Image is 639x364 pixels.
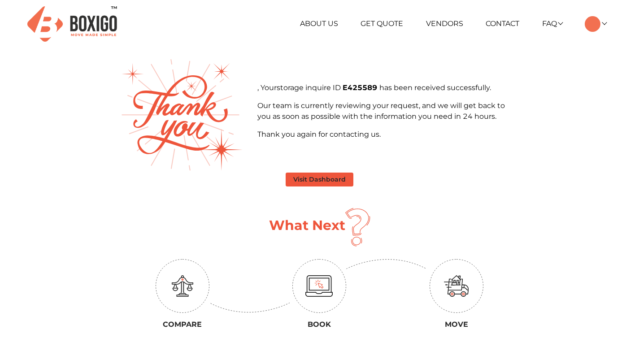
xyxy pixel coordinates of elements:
[305,275,333,297] img: monitor
[121,320,244,329] h3: Compare
[258,320,382,329] h3: Book
[292,259,346,313] img: circle
[172,275,193,297] img: education
[361,19,403,28] a: Get Quote
[345,208,370,247] img: question
[300,19,338,28] a: About Us
[346,259,427,269] img: down
[257,100,518,122] p: Our team is currently reviewing your request, and we will get back to you as soon as possible wit...
[277,83,305,92] span: storage
[395,320,518,329] h3: Move
[209,303,290,313] img: up
[257,82,518,93] p: , Your inquire ID has been received successfully.
[430,259,483,313] img: circle
[426,19,463,28] a: Vendors
[286,173,353,186] button: Visit Dashboard
[122,59,243,171] img: thank-you
[269,217,345,234] h1: What Next
[257,129,518,140] p: Thank you again for contacting us.
[542,19,562,28] a: FAQ
[27,6,117,42] img: Boxigo
[486,19,519,28] a: Contact
[156,259,209,313] img: circle
[444,275,469,297] img: move
[343,83,379,92] b: E425589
